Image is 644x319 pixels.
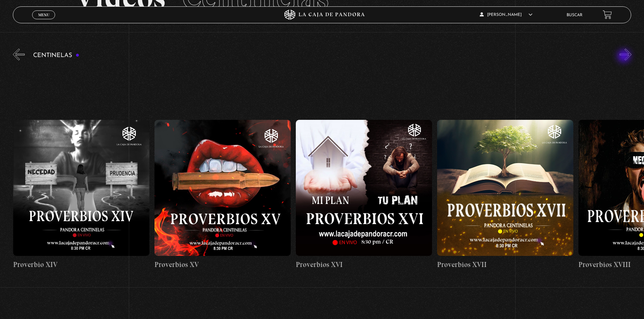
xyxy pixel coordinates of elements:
span: [PERSON_NAME] [480,13,532,17]
a: Buscar [567,13,582,17]
span: Menu [38,13,49,17]
span: Cerrar [36,19,52,23]
button: Next [620,49,631,60]
h4: Proverbio XIV [13,259,149,270]
h4: Proverbios XV [154,259,291,270]
h4: Proverbios XVII [437,259,573,270]
button: Previous [13,49,25,60]
h3: Centinelas [33,52,79,59]
a: View your shopping cart [603,10,612,19]
h4: Proverbios XVI [296,259,432,270]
